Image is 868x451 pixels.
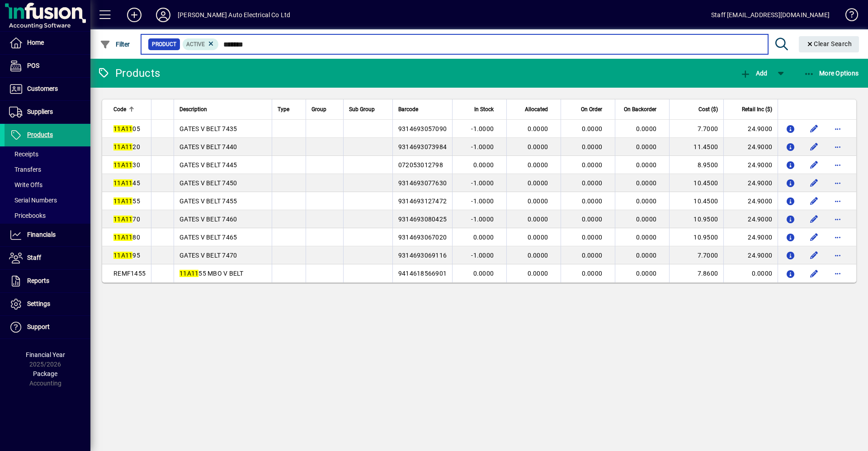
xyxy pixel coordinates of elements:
td: 24.9000 [723,246,778,264]
span: 0.0000 [582,216,603,223]
a: Receipts [5,146,90,162]
span: GATES V BELT 7460 [179,216,237,223]
span: 0.0000 [473,270,494,277]
span: Cost ($) [698,104,718,114]
td: 10.4500 [669,174,723,192]
button: More options [830,230,845,244]
span: 0.0000 [528,125,548,132]
span: 0.0000 [636,216,657,223]
span: 20 [113,143,140,150]
span: Package [33,370,57,377]
em: 11A11 [113,161,132,169]
td: 24.9000 [723,156,778,174]
span: 0.0000 [636,179,657,187]
div: Description [179,104,266,114]
a: Customers [5,78,90,100]
button: More options [830,158,845,172]
button: More options [830,122,845,136]
td: 10.9500 [669,210,723,228]
span: 80 [113,234,140,241]
span: Staff [27,254,41,261]
td: 24.9000 [723,138,778,156]
button: More options [830,212,845,226]
span: -1.0000 [471,197,494,205]
a: Support [5,316,90,338]
button: Clear [799,36,859,52]
span: Products [27,131,53,138]
span: Type [278,104,289,114]
div: [PERSON_NAME] Auto Electrical Co Ltd [178,8,290,22]
a: Settings [5,293,90,315]
span: 0.0000 [582,179,603,187]
span: GATES V BELT 7470 [179,252,237,259]
button: Edit [807,176,821,190]
span: 0.0000 [636,143,657,150]
span: 55 [113,197,140,205]
button: Profile [149,7,178,23]
em: 11A11 [113,216,132,223]
span: 9314693073984 [398,143,447,150]
span: 0.0000 [582,161,603,169]
a: Home [5,32,90,54]
span: Financials [27,231,56,238]
span: On Order [581,104,602,114]
em: 11A11 [113,125,132,132]
span: GATES V BELT 7455 [179,197,237,205]
a: POS [5,55,90,77]
span: 0.0000 [636,125,657,132]
button: Edit [807,194,821,208]
td: 8.9500 [669,156,723,174]
a: Knowledge Base [839,2,857,31]
span: REMF1455 [113,270,146,277]
td: 7.7000 [669,120,723,138]
em: 11A11 [113,252,132,259]
span: 0.0000 [636,270,657,277]
a: Reports [5,270,90,292]
span: In Stock [474,104,494,114]
span: More Options [804,70,859,77]
button: Filter [98,36,132,52]
button: Add [738,65,769,81]
a: Suppliers [5,101,90,123]
button: More options [830,266,845,281]
button: Edit [807,122,821,136]
em: 11A11 [113,197,132,205]
a: Pricebooks [5,208,90,223]
div: On Order [566,104,610,114]
span: 0.0000 [528,161,548,169]
span: Sub Group [349,104,375,114]
span: 0.0000 [636,252,657,259]
span: -1.0000 [471,125,494,132]
div: Staff [EMAIL_ADDRESS][DOMAIN_NAME] [711,8,830,22]
span: 0.0000 [582,270,603,277]
button: More options [830,194,845,208]
span: 9314693080425 [398,216,447,223]
span: 0.0000 [528,143,548,150]
span: Write Offs [9,181,42,188]
td: 0.0000 [723,264,778,282]
td: 11.4500 [669,138,723,156]
span: GATES V BELT 7435 [179,125,237,132]
span: 30 [113,161,140,169]
span: Barcode [398,104,418,114]
span: 9314693077630 [398,179,447,187]
span: 0.0000 [582,143,603,150]
span: 0.0000 [528,179,548,187]
span: 95 [113,252,140,259]
span: 9314693067020 [398,234,447,241]
td: 10.9500 [669,228,723,246]
span: 0.0000 [528,270,548,277]
span: On Backorder [624,104,656,114]
span: 45 [113,179,140,187]
span: 9414618566901 [398,270,447,277]
span: Active [186,41,205,47]
span: GATES V BELT 7450 [179,179,237,187]
span: Product [152,40,176,49]
span: Add [740,70,767,77]
a: Transfers [5,162,90,177]
span: 0.0000 [636,161,657,169]
span: 0.0000 [528,234,548,241]
span: Customers [27,85,58,92]
div: On Backorder [621,104,665,114]
span: Receipts [9,150,38,158]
